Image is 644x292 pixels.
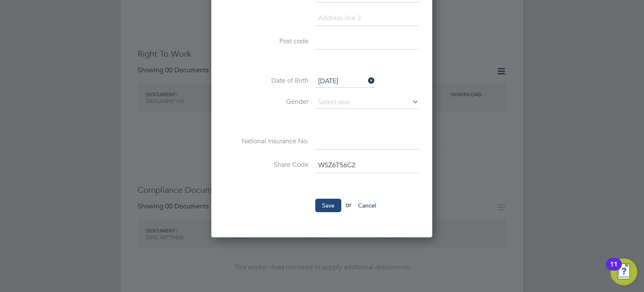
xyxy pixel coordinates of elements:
[351,199,383,212] button: Cancel
[225,37,309,46] label: Post code
[610,264,618,275] div: 11
[225,137,309,146] label: National Insurance No.
[225,76,309,85] label: Date of Birth
[315,75,375,88] input: Select one
[315,96,419,109] input: Select one
[225,97,309,106] label: Gender
[315,11,419,26] input: Address line 2
[225,199,419,221] li: or
[315,199,341,212] button: Save
[225,160,309,169] label: Share Code
[610,258,637,285] button: Open Resource Center, 11 new notifications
